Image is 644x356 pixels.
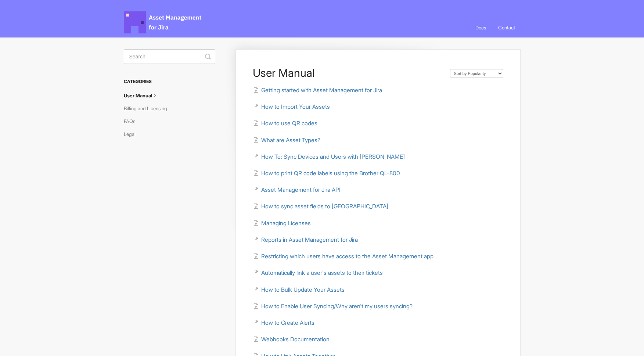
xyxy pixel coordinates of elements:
[253,286,345,293] a: How to Bulk Update Your Assets
[253,153,405,160] a: How To: Sync Devices and Users with [PERSON_NAME]
[253,120,317,127] a: How to use QR codes
[253,336,330,343] a: Webhooks Documentation
[124,103,173,114] a: Billing and Licensing
[261,253,433,260] span: Restricting which users have access to the Asset Management app
[253,66,442,79] h1: User Manual
[261,319,314,326] span: How to Create Alerts
[261,286,345,293] span: How to Bulk Update Your Assets
[450,69,503,78] select: Page reloads on selection
[261,336,330,343] span: Webhooks Documentation
[253,220,311,227] a: Managing Licenses
[253,87,382,94] a: Getting started with Asset Management for Jira
[261,170,400,177] span: How to print QR code labels using the Brother QL-800
[253,253,433,260] a: Restricting which users have access to the Asset Management app
[253,203,388,210] a: How to sync asset fields to [GEOGRAPHIC_DATA]
[470,18,492,37] a: Docs
[261,303,413,310] span: How to Enable User Syncing/Why aren't my users syncing?
[253,269,383,276] a: Automatically link a user's assets to their tickets
[261,220,311,227] span: Managing Licenses
[124,11,202,33] span: Asset Management for Jira Docs
[253,186,341,193] a: Asset Management for Jira API
[253,303,413,310] a: How to Enable User Syncing/Why aren't my users syncing?
[261,120,317,127] span: How to use QR codes
[124,90,164,101] a: User Manual
[261,236,358,243] span: Reports in Asset Management for Jira
[261,153,405,160] span: How To: Sync Devices and Users with [PERSON_NAME]
[124,128,141,140] a: Legal
[493,18,521,37] a: Contact
[124,75,215,88] h3: Categories
[253,319,314,326] a: How to Create Alerts
[261,103,330,110] span: How to Import Your Assets
[261,269,383,276] span: Automatically link a user's assets to their tickets
[261,203,388,210] span: How to sync asset fields to [GEOGRAPHIC_DATA]
[124,115,141,127] a: FAQs
[261,87,382,94] span: Getting started with Asset Management for Jira
[261,137,320,144] span: What are Asset Types?
[253,170,400,177] a: How to print QR code labels using the Brother QL-800
[253,236,358,243] a: Reports in Asset Management for Jira
[253,103,330,110] a: How to Import Your Assets
[124,49,215,64] input: Search
[261,186,341,193] span: Asset Management for Jira API
[253,137,320,144] a: What are Asset Types?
